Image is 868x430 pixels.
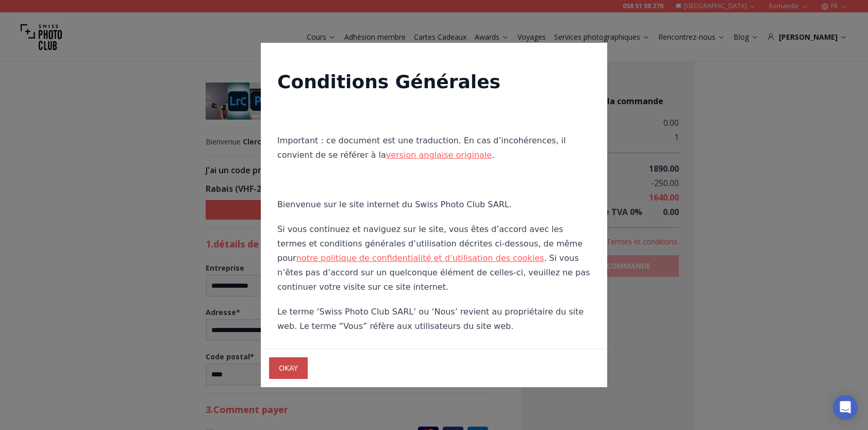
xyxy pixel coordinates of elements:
button: OKAY [269,357,308,379]
p: Important : ce document est une traduction. En cas d’incohérences, il convient de se référer à la . [277,134,591,162]
p: Bienvenue sur le site internet du Swiss Photo Club SARL. [277,197,591,212]
span: OKAY [271,359,306,377]
a: notre politique de confidentialité et d’utilisation des cookies [296,253,544,263]
a: version anglaise originale [386,150,492,160]
p: Le terme ‘Swiss Photo Club SARL’ ou ‘Nous’ revient au propriétaire du site web. Le terme “Vous” r... [277,305,591,334]
span: Conditions Générales [277,71,500,92]
p: Si vous continuez et naviguez sur le site, vous êtes d’accord avec les termes et conditions génér... [277,222,591,294]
